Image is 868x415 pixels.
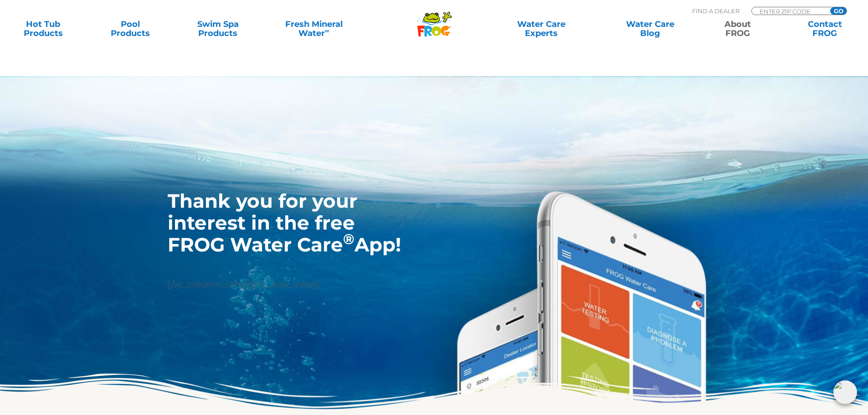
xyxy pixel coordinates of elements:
a: PoolProducts [97,20,164,38]
h1: Thank you for your interest in the free FROG Water Care App! [168,190,406,256]
p: Find A Dealer [692,7,740,15]
sup: ∞ [325,27,329,34]
a: Swim SpaProducts [184,20,252,38]
a: ContactFROG [791,20,859,38]
a: Fresh MineralWater∞ [271,20,356,38]
a: Water CareExperts [486,20,596,38]
a: Hot TubProducts [9,20,77,38]
a: Water CareBlog [616,20,684,38]
img: openIcon [833,380,857,404]
input: GO [830,7,847,15]
a: AboutFROG [704,20,771,38]
sup: ® [343,231,354,248]
div: [/vc_column_inner][/vc_row_inner] [168,190,406,292]
input: Zip Code Form [759,7,820,15]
